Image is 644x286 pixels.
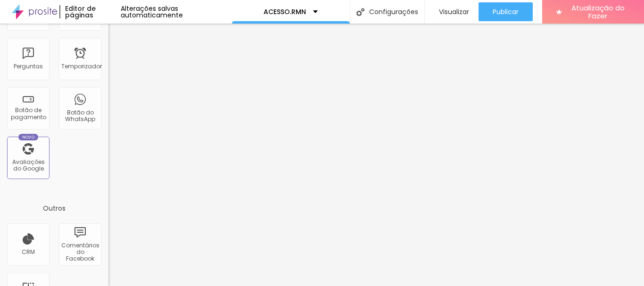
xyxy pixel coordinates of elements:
font: CRM [22,248,35,256]
iframe: Editor [108,24,644,286]
font: Outros [43,204,66,213]
font: Configurações [369,7,418,16]
font: Atualização do Fazer [571,3,625,21]
font: Avaliações do Google [12,158,45,172]
button: Visualizar [425,2,479,21]
button: Publicar [479,2,533,21]
font: Botão do WhatsApp [65,108,95,123]
font: ACESSO.RMN [264,7,306,16]
font: Novo [22,134,35,140]
font: Comentários do Facebook [61,241,99,263]
font: Editor de páginas [65,4,96,20]
font: Perguntas [14,62,43,70]
font: Temporizador [61,62,102,70]
font: Alterações salvas automaticamente [121,4,183,20]
font: Botão de pagamento [11,106,46,121]
font: Publicar [493,7,519,16]
img: Ícone [356,8,364,16]
font: Visualizar [439,7,469,16]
